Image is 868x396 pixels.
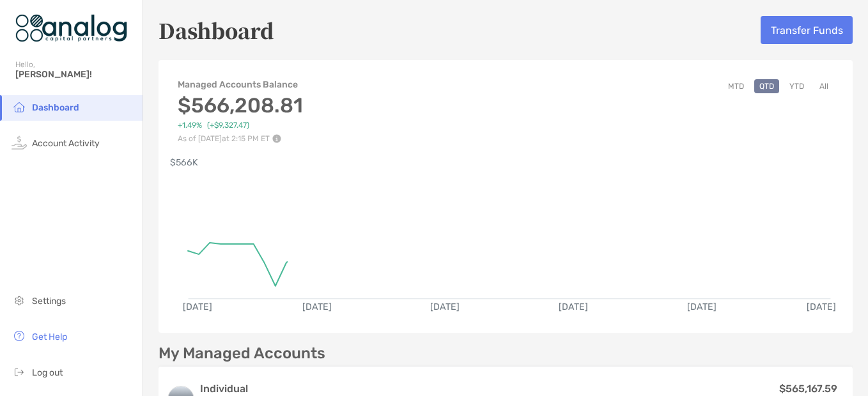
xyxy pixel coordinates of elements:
button: Transfer Funds [761,16,853,44]
p: As of [DATE] at 2:15 PM ET [178,134,303,143]
span: Dashboard [32,102,79,113]
button: All [814,79,833,93]
text: $566K [170,157,198,168]
img: Performance Info [272,134,281,143]
h5: Dashboard [159,15,274,45]
img: get-help icon [12,328,27,344]
button: YTD [784,79,809,93]
h3: $566,208.81 [178,93,303,118]
img: activity icon [12,135,27,150]
h4: Managed Accounts Balance [178,79,303,90]
span: Settings [32,296,66,307]
span: Account Activity [32,138,100,149]
img: Zoe Logo [15,5,127,51]
span: +1.49% [178,121,202,130]
text: [DATE] [183,301,212,312]
button: MTD [723,79,749,93]
span: [PERSON_NAME]! [15,69,135,80]
img: settings icon [12,293,27,308]
text: [DATE] [687,301,717,312]
text: [DATE] [807,301,836,312]
text: [DATE] [559,301,589,312]
span: Log out [32,367,63,378]
span: Get Help [32,331,67,342]
span: ( +$9,327.47 ) [207,121,249,130]
p: My Managed Accounts [159,346,325,362]
text: [DATE] [302,301,332,312]
button: QTD [754,79,779,93]
text: [DATE] [431,301,460,312]
img: household icon [12,99,27,114]
img: logout icon [12,364,27,379]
